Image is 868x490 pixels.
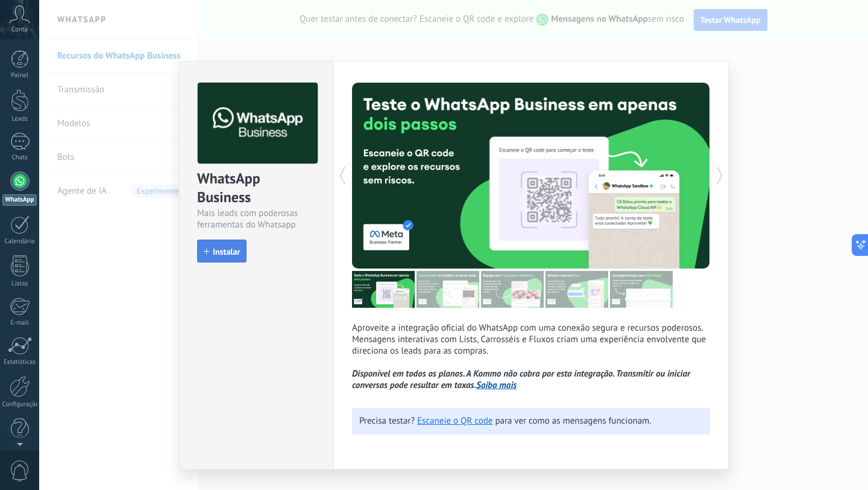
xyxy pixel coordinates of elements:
div: Configurações [2,401,37,409]
img: tour_image_6cf6297515b104f916d063e49aae351c.png [417,271,479,308]
div: Painel [2,72,37,80]
img: tour_image_46dcd16e2670e67c1b8e928eefbdcce9.png [610,271,673,308]
p: Aproveite a integração oficial do WhatsApp com uma conexão segura e recursos poderosos. Mensagens... [352,322,710,391]
div: Leads [2,115,37,123]
div: Estatísticas [2,358,37,366]
div: WhatsApp [2,194,37,206]
span: Precisa testar? [359,415,415,427]
a: Saiba mais [476,380,517,391]
div: Listas [2,280,37,288]
i: Disponível em todos os planos. A Kommo não cobra por esta integração. Transmitir ou iniciar conve... [352,368,690,391]
div: Mais leads com poderosas ferramentas do Whatsapp [197,208,316,231]
div: WhatsApp Business [197,169,316,208]
img: tour_image_87c31d5c6b42496d4b4f28fbf9d49d2b.png [481,271,544,308]
img: logo_main.png [198,83,318,164]
img: tour_image_af96a8ccf0f3a66e7f08a429c7d28073.png [352,271,415,308]
span: Instalar [213,247,240,256]
div: Chats [2,154,37,162]
div: Calendário [2,238,37,246]
a: Escaneie o QR code [417,415,492,427]
img: tour_image_58a1c38c4dee0ce492f4b60cdcddf18a.png [546,271,608,308]
span: para ver como as mensagens funcionam. [495,415,651,427]
span: Conta [11,26,28,34]
div: E-mail [2,319,37,327]
button: Instalar [197,240,247,262]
